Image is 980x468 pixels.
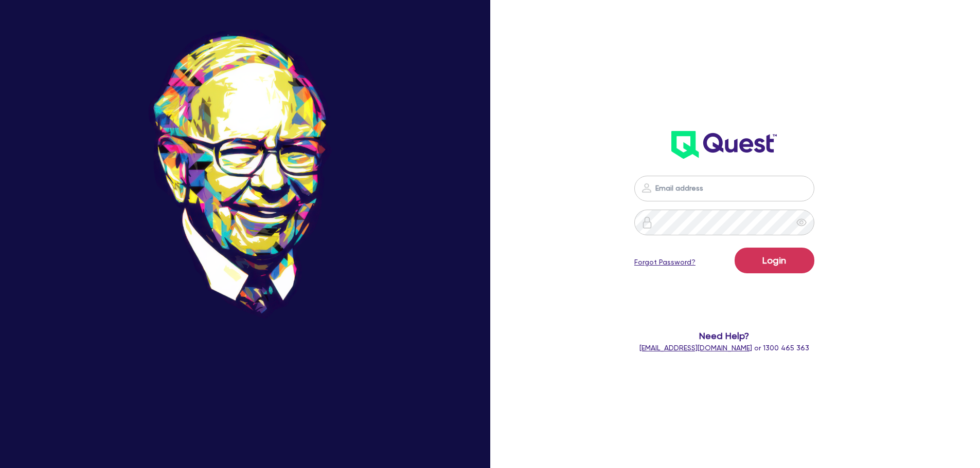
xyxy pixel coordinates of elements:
input: Email address [634,176,814,201]
a: Forgot Password? [634,257,696,268]
span: Need Help? [593,329,856,343]
a: [EMAIL_ADDRESS][DOMAIN_NAME] [639,344,752,352]
img: icon-password [640,182,653,194]
span: or 1300 465 363 [639,344,809,352]
button: Login [735,248,814,273]
img: icon-password [641,216,653,229]
img: wH2k97JdezQIQAAAABJRU5ErkJggg== [671,131,777,159]
span: eye [796,217,807,228]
